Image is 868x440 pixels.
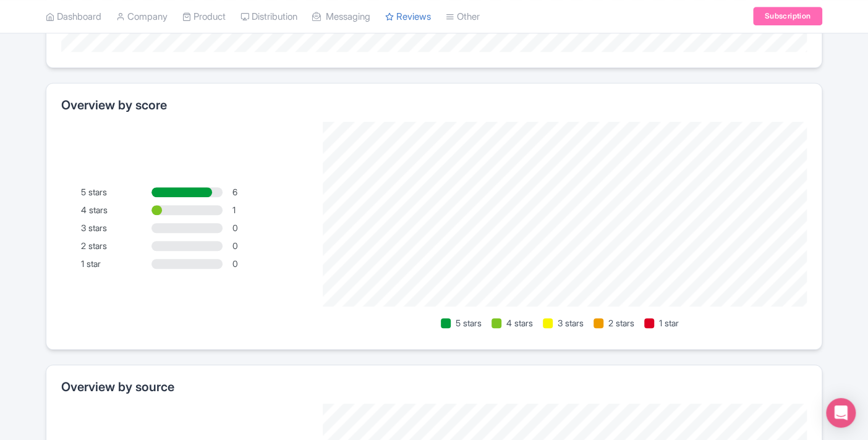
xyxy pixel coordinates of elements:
[232,185,303,198] div: 6
[81,257,151,270] div: 1 star
[81,239,151,252] div: 2 stars
[81,221,151,234] div: 3 stars
[506,316,533,329] span: 4 stars
[659,316,679,329] span: 1 star
[753,7,822,26] a: Subscription
[61,98,807,112] h2: Overview by score
[558,316,584,329] span: 3 stars
[232,203,303,216] div: 1
[232,257,303,270] div: 0
[232,221,303,234] div: 0
[232,239,303,252] div: 0
[81,185,151,198] div: 5 stars
[61,380,807,394] h2: Overview by source
[81,203,151,216] div: 4 stars
[826,398,856,428] div: Open Intercom Messenger
[456,316,482,329] span: 5 stars
[608,316,634,329] span: 2 stars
